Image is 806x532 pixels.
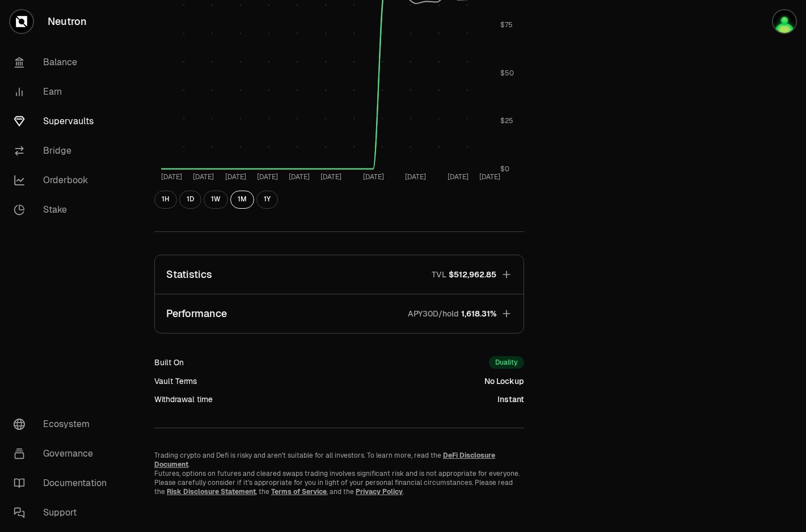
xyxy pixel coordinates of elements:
[5,107,123,136] a: Supervaults
[5,409,123,439] a: Ecosystem
[154,191,177,209] button: 1H
[154,375,197,387] div: Vault Terms
[5,166,123,195] a: Orderbook
[5,468,123,498] a: Documentation
[166,306,227,322] p: Performance
[225,172,246,181] tspan: [DATE]
[500,164,509,174] tspan: $0
[449,269,496,280] span: $512,962.85
[154,394,213,405] div: Withdrawal time
[271,487,327,496] a: Terms of Service
[166,267,212,282] p: Statistics
[289,172,310,181] tspan: [DATE]
[489,356,524,369] div: Duality
[5,48,123,77] a: Balance
[461,308,496,319] span: 1,618.31%
[5,136,123,166] a: Bridge
[448,172,469,181] tspan: [DATE]
[5,77,123,107] a: Earn
[773,10,796,33] img: d_art
[5,439,123,468] a: Governance
[500,20,513,29] tspan: $75
[432,269,446,280] p: TVL
[154,451,524,469] p: Trading crypto and Defi is risky and aren't suitable for all investors. To learn more, read the .
[500,68,514,77] tspan: $50
[161,172,182,181] tspan: [DATE]
[179,191,201,209] button: 1D
[5,195,123,225] a: Stake
[193,172,214,181] tspan: [DATE]
[230,191,254,209] button: 1M
[356,487,403,496] a: Privacy Policy
[363,172,384,181] tspan: [DATE]
[5,498,123,527] a: Support
[484,375,524,387] div: No Lockup
[497,394,524,405] div: Instant
[256,191,278,209] button: 1Y
[204,191,228,209] button: 1W
[154,451,495,469] a: DeFi Disclosure Document
[154,469,524,496] p: Futures, options on futures and cleared swaps trading involves significant risk and is not approp...
[155,255,524,294] button: StatisticsTVL$512,962.85
[154,357,184,368] div: Built On
[479,172,500,181] tspan: [DATE]
[405,172,426,181] tspan: [DATE]
[257,172,278,181] tspan: [DATE]
[167,487,256,496] a: Risk Disclosure Statement
[408,308,459,319] p: APY30D/hold
[155,294,524,333] button: PerformanceAPY30D/hold1,618.31%
[500,116,513,125] tspan: $25
[320,172,341,181] tspan: [DATE]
